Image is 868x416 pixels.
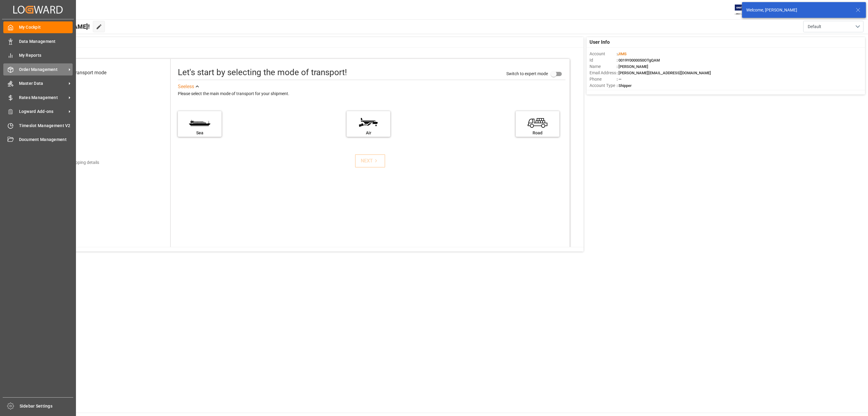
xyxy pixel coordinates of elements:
span: Logward Add-ons [19,108,67,115]
span: Master Data [19,80,67,87]
span: Phone [590,76,617,82]
span: Account Type [590,82,617,89]
span: Document Management [19,136,73,143]
button: open menu [803,21,863,32]
span: : [617,52,627,56]
a: My Reports [3,50,73,61]
span: Data Management [19,38,73,45]
div: Let's start by selecting the mode of transport! [178,66,347,79]
div: See less [178,83,194,90]
span: Default [808,24,821,30]
span: Sidebar Settings [20,403,74,409]
span: Timeslot Management V2 [19,123,73,129]
div: NEXT [361,157,379,165]
span: JIMS [618,52,627,56]
img: Exertis%20JAM%20-%20Email%20Logo.jpg_1722504956.jpg [735,5,756,15]
a: Document Management [3,134,73,146]
span: : [PERSON_NAME] [617,64,648,69]
div: Add shipping details [61,159,99,166]
span: Account [590,51,617,57]
span: My Cockpit [19,24,73,30]
a: Data Management [3,35,73,47]
span: User Info [590,39,610,46]
span: Name [590,63,617,70]
span: : [PERSON_NAME][EMAIL_ADDRESS][DOMAIN_NAME] [617,71,711,75]
div: Air [350,130,387,136]
span: : Shipper [617,83,632,88]
span: Order Management [19,66,67,73]
span: Switch to expert mode [506,71,548,76]
a: Timeslot Management V2 [3,120,73,131]
div: Sea [181,130,219,136]
span: Email Address [590,70,617,76]
button: NEXT [355,154,385,168]
div: Please select the main mode of transport for your shipment. [178,90,565,98]
div: Road [519,130,556,136]
span: My Reports [19,52,73,59]
a: My Cockpit [3,21,73,33]
span: : 0019Y0000050OTgQAM [617,58,660,62]
span: : — [617,77,621,82]
span: Rates Management [19,94,67,101]
div: Welcome, [PERSON_NAME] [746,7,850,13]
div: Select transport mode [60,69,106,76]
span: Id [590,57,617,63]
